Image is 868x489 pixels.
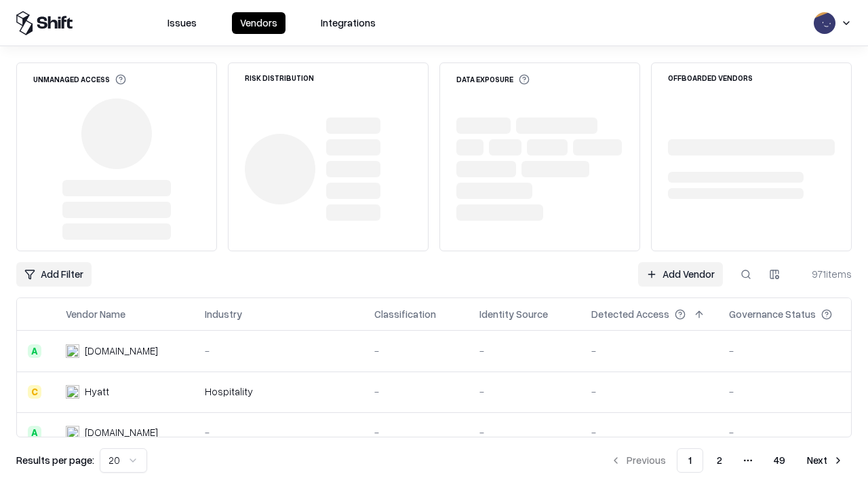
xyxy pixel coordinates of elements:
img: primesec.co.il [66,426,79,439]
div: - [729,384,854,399]
div: [DOMAIN_NAME] [85,344,158,358]
div: Hyatt [85,384,109,399]
div: - [205,425,353,439]
div: - [479,344,570,358]
div: - [479,425,570,439]
div: Detected Access [591,307,669,321]
div: Hospitality [205,384,353,399]
button: Integrations [313,12,384,34]
div: - [729,344,854,358]
div: Industry [205,307,242,321]
div: Identity Source [479,307,548,321]
div: 971 items [797,267,852,281]
div: Offboarded Vendors [668,74,753,81]
button: 2 [706,448,733,473]
div: Classification [374,307,436,321]
button: Next [799,448,852,473]
div: - [729,425,854,439]
img: intrado.com [66,344,79,358]
div: - [479,384,570,399]
a: Add Vendor [638,262,723,287]
div: - [374,384,458,399]
div: - [591,344,707,358]
button: Issues [159,12,205,34]
nav: pagination [602,448,852,473]
img: Hyatt [66,385,79,399]
div: - [374,425,458,439]
div: Risk Distribution [245,74,314,81]
div: - [591,384,707,399]
p: Results per page: [16,453,94,467]
div: Governance Status [729,307,816,321]
div: - [205,344,353,358]
div: A [28,344,41,358]
div: Vendor Name [66,307,125,321]
div: A [28,426,41,439]
div: Data Exposure [456,74,530,85]
div: [DOMAIN_NAME] [85,425,158,439]
button: Vendors [232,12,285,34]
div: - [374,344,458,358]
div: Unmanaged Access [33,74,126,85]
button: Add Filter [16,262,92,287]
button: 1 [677,448,703,473]
div: C [28,385,41,399]
button: 49 [763,448,796,473]
div: - [591,425,707,439]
